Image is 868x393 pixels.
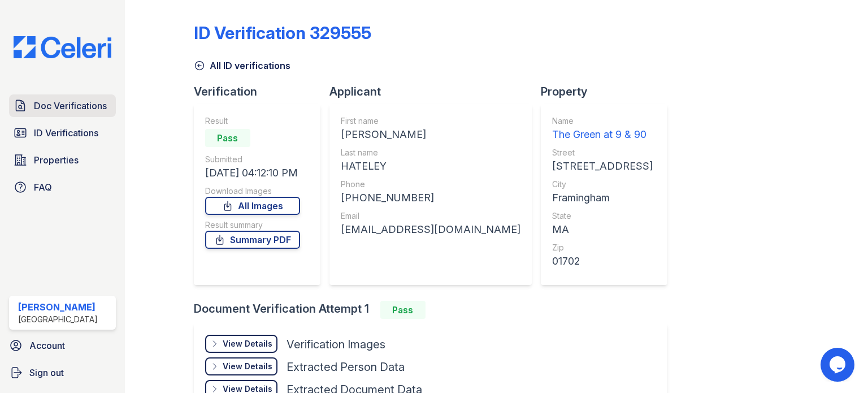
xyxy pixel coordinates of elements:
[205,231,300,249] a: Summary PDF
[552,222,653,237] div: MA
[205,129,250,147] div: Pass
[34,126,98,140] span: ID Verifications
[223,361,272,372] div: View Details
[5,361,120,384] a: Sign out
[34,153,79,167] span: Properties
[552,158,653,174] div: [STREET_ADDRESS]
[341,222,520,237] div: [EMAIL_ADDRESS][DOMAIN_NAME]
[287,336,385,352] div: Verification Images
[9,94,116,117] a: Doc Verifications
[341,147,520,158] div: Last name
[552,190,653,206] div: Framingham
[552,115,653,127] div: Name
[9,149,116,171] a: Properties
[194,23,371,43] div: ID Verification 329555
[34,99,107,113] span: Doc Verifications
[5,334,120,357] a: Account
[552,127,653,142] div: The Green at 9 & 90
[29,339,65,352] span: Account
[552,253,653,269] div: 01702
[380,301,426,319] div: Pass
[194,59,290,72] a: All ID verifications
[821,348,857,382] iframe: chat widget
[552,179,653,190] div: City
[329,84,541,100] div: Applicant
[341,127,520,142] div: [PERSON_NAME]
[34,180,52,194] span: FAQ
[552,242,653,253] div: Zip
[341,158,520,174] div: HATELEY
[205,185,300,197] div: Download Images
[205,197,300,215] a: All Images
[205,154,300,165] div: Submitted
[205,219,300,231] div: Result summary
[552,115,653,142] a: Name The Green at 9 & 90
[194,301,676,319] div: Document Verification Attempt 1
[18,300,98,314] div: [PERSON_NAME]
[541,84,676,100] div: Property
[18,314,98,325] div: [GEOGRAPHIC_DATA]
[194,84,329,100] div: Verification
[9,176,116,198] a: FAQ
[9,122,116,144] a: ID Verifications
[29,366,64,379] span: Sign out
[5,36,120,58] img: CE_Logo_Blue-a8612792a0a2168367f1c8372b55b34899dd931a85d93a1a3d3e32e68fde9ad4.png
[341,190,520,206] div: [PHONE_NUMBER]
[205,165,300,181] div: [DATE] 04:12:10 PM
[552,147,653,158] div: Street
[287,359,405,375] div: Extracted Person Data
[205,115,300,127] div: Result
[223,338,272,349] div: View Details
[341,115,520,127] div: First name
[552,210,653,222] div: State
[341,179,520,190] div: Phone
[341,210,520,222] div: Email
